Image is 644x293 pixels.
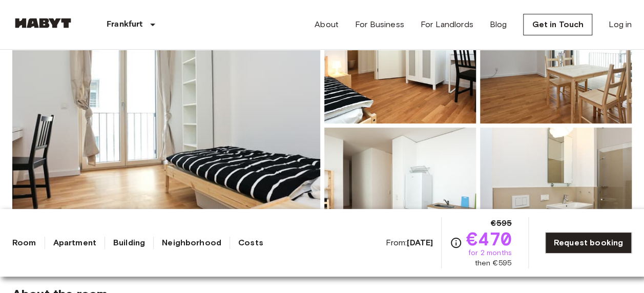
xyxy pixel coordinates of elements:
img: Habyt [12,18,74,28]
span: €470 [466,229,512,248]
span: €595 [491,217,512,229]
a: For Business [355,18,404,31]
a: Apartment [53,237,96,249]
a: Room [12,237,36,249]
b: [DATE] [407,238,433,247]
span: From: [385,237,433,248]
img: Picture of unit DE-04-004-02M [480,128,632,262]
span: for 2 months [468,248,512,258]
a: Log in [609,18,632,31]
p: Frankfurt [107,18,142,31]
a: Blog [490,18,507,31]
a: Costs [238,237,263,249]
a: Neighborhood [162,237,221,249]
a: Get in Touch [523,14,592,35]
a: About [315,18,339,31]
span: then €595 [474,258,511,268]
img: Picture of unit DE-04-004-02M [324,128,476,262]
a: For Landlords [421,18,473,31]
a: Building [113,237,145,249]
a: Request booking [545,232,632,254]
svg: Check cost overview for full price breakdown. Please note that discounts apply to new joiners onl... [450,237,462,249]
